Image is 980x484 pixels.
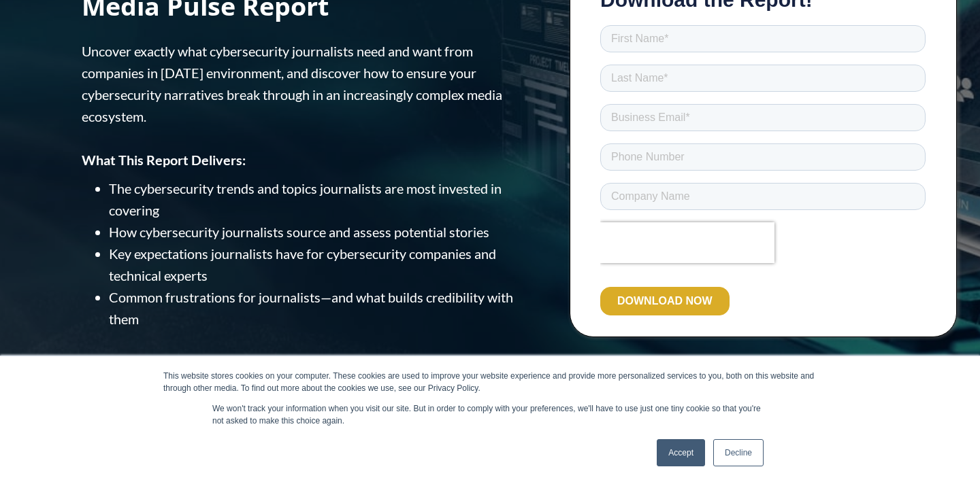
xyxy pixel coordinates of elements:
[657,439,705,466] a: Accept
[109,289,513,327] span: Common frustrations for journalists—and what builds credibility with them
[109,224,489,240] span: How cybersecurity journalists source and assess potential stories
[82,152,246,168] strong: What This Report Delivers:
[713,439,764,466] a: Decline
[82,43,502,124] span: Uncover exactly what cybersecurity journalists need and want from companies in [DATE] environment...
[109,245,496,283] span: Key expectations journalists have for cybersecurity companies and technical experts
[109,180,502,218] span: The cybersecurity trends and topics journalists are most invested in covering
[163,370,817,394] div: This website stores cookies on your computer. These cookies are used to improve your website expe...
[212,402,768,427] p: We won't track your information when you visit our site. But in order to comply with your prefere...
